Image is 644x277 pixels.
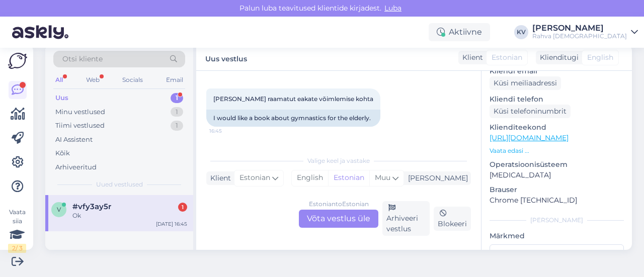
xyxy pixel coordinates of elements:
div: KV [514,25,528,39]
div: 1 [171,107,183,117]
span: Luba [381,4,405,13]
div: All [53,73,65,86]
p: Kliendi email [490,66,624,76]
div: Aktiivne [429,23,490,41]
div: Klienditugi [536,52,579,63]
div: Email [164,73,185,86]
span: Muu [375,173,390,182]
span: Estonian [492,52,522,63]
div: Blokeeri [434,207,471,231]
a: [PERSON_NAME]Rahva [DEMOGRAPHIC_DATA] [532,24,638,40]
div: 2 / 3 [8,244,26,253]
div: I would like a book about gymnastics for the elderly. [206,110,380,127]
span: Estonian [239,172,270,183]
div: Arhiveeritud [55,162,97,172]
div: Vaata siia [8,208,26,253]
span: AI Assistent [430,141,468,148]
div: Valige keel ja vastake [206,156,471,165]
div: [DATE] 16:45 [156,220,187,228]
div: AI Assistent [55,135,93,145]
div: Arhiveeri vestlus [382,201,430,236]
div: 1 [171,121,183,131]
div: Võta vestlus üle [299,210,378,228]
div: [PERSON_NAME] [404,173,468,183]
div: Estonian to Estonian [309,200,369,209]
div: Estonian [328,170,369,186]
p: Chrome [TECHNICAL_ID] [490,195,624,206]
p: Märkmed [490,231,624,241]
div: [PERSON_NAME] [490,216,624,225]
span: Otsi kliente [62,54,103,64]
span: [PERSON_NAME] raamatut eakate võimlemise kohta [213,95,373,103]
div: Rahva [DEMOGRAPHIC_DATA] [532,32,627,40]
span: v [57,206,61,213]
div: 1 [178,203,187,212]
div: Klient [206,173,231,183]
div: [PERSON_NAME] [532,24,627,32]
div: English [292,170,328,186]
span: #vfy3ay5r [72,202,111,211]
div: Socials [120,73,145,86]
div: Tiimi vestlused [55,121,105,131]
p: Vaata edasi ... [490,146,624,155]
div: Web [84,73,102,86]
span: 16:45 [209,127,247,135]
a: [URL][DOMAIN_NAME] [490,133,569,142]
div: Kõik [55,148,70,158]
span: Uued vestlused [96,180,143,189]
div: Küsi telefoninumbrit [490,105,571,118]
div: Ok [72,211,187,220]
div: Küsi meiliaadressi [490,76,561,90]
p: Brauser [490,184,624,195]
div: Klient [458,52,483,63]
p: Klienditeekond [490,122,624,133]
img: Askly Logo [8,53,27,69]
div: Uus [55,93,68,103]
div: Minu vestlused [55,107,105,117]
span: English [587,52,613,63]
label: Uus vestlus [205,51,247,64]
p: [MEDICAL_DATA] [490,170,624,180]
p: Operatsioonisüsteem [490,159,624,170]
p: Kliendi telefon [490,94,624,105]
div: 1 [171,93,183,103]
